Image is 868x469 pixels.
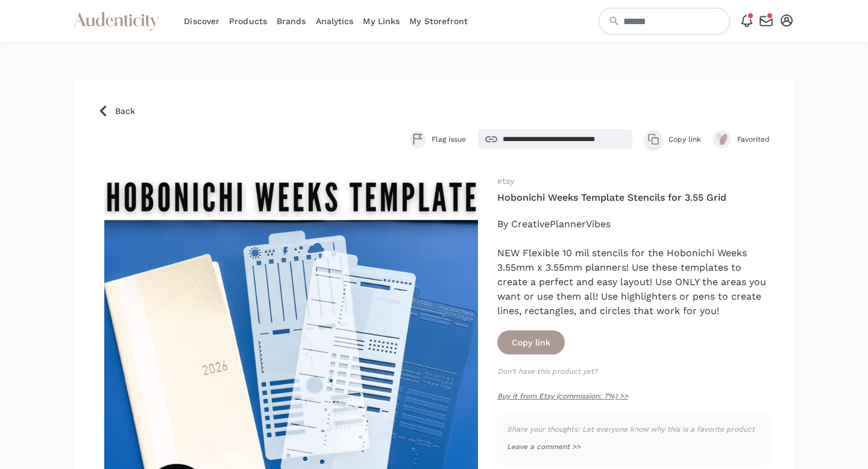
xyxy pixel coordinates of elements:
[115,105,135,117] span: Back
[410,130,466,148] button: Flag issue
[507,442,580,452] button: Leave a comment >>
[507,442,580,451] span: Leave a comment >>
[497,217,771,318] div: By CreativePlannerVibes NEW Flexible 10 mil stencils for the Hobonichi Weeks 3.55mm x 3.55mm plan...
[713,130,771,148] button: Favorited
[497,330,565,354] button: Copy link
[497,367,771,376] p: Don't have this product yet?
[644,130,701,148] button: Copy link
[507,424,761,434] p: Share your thoughts: Let everyone know why this is a favorite product
[97,105,770,117] a: Back
[497,176,514,186] a: etsy
[432,134,466,144] span: Flag issue
[497,392,628,400] a: Buy it from Etsy (commission: 7%) >>
[737,134,771,144] span: Favorited
[497,190,771,205] h4: Hobonichi Weeks Template Stencils for 3.55 Grid
[668,134,701,144] span: Copy link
